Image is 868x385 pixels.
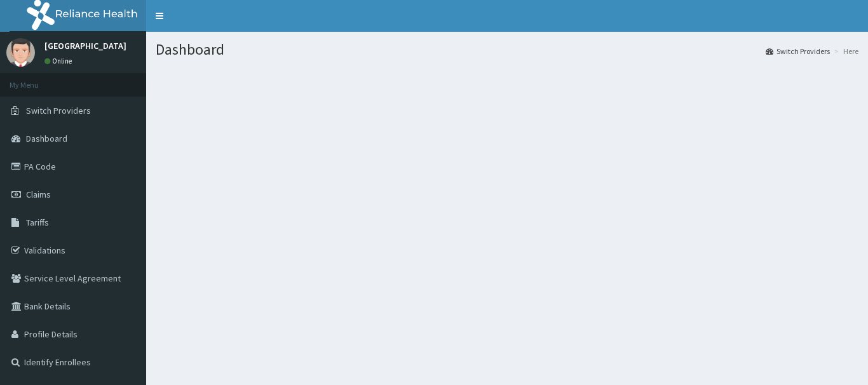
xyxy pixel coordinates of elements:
[766,46,830,57] a: Switch Providers
[26,189,51,200] span: Claims
[44,41,126,50] p: [GEOGRAPHIC_DATA]
[6,38,35,67] img: User Image
[831,46,858,57] li: Here
[44,57,75,65] a: Online
[26,133,67,144] span: Dashboard
[26,105,91,116] span: Switch Providers
[26,217,49,228] span: Tariffs
[156,41,858,58] h1: Dashboard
